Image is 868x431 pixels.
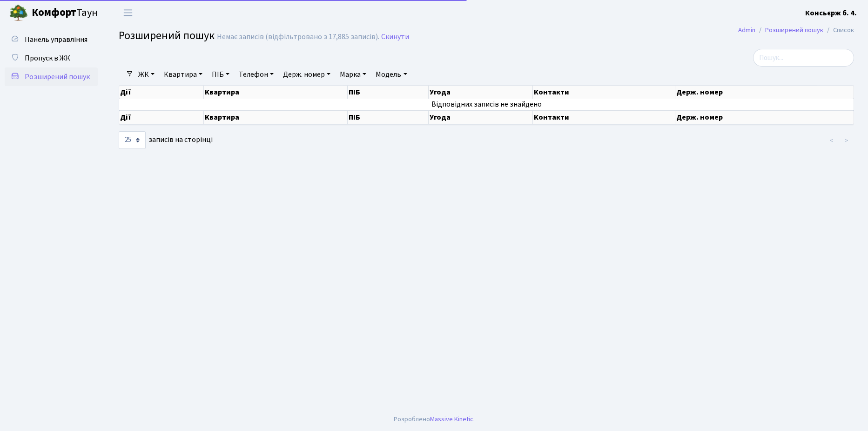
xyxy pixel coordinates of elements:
[805,7,857,19] a: Консьєрж б. 4.
[429,110,533,124] th: Угода
[135,67,158,82] a: ЖК
[724,20,868,40] nav: breadcrumb
[533,86,676,99] th: Контакти
[32,5,76,20] b: Комфорт
[160,67,206,82] a: Квартира
[372,67,410,82] a: Модель
[119,131,213,149] label: записів на сторінці
[533,110,676,124] th: Контакти
[430,414,473,424] a: Massive Kinetic
[5,49,98,67] a: Пропуск в ЖК
[5,67,98,86] a: Розширений пошук
[217,33,379,41] div: Немає записів (відфільтровано з 17,885 записів).
[25,53,70,63] span: Пропуск в ЖК
[765,25,823,35] a: Розширений пошук
[25,34,87,45] span: Панель управління
[119,110,204,124] th: Дії
[116,5,140,20] button: Переключити навігацію
[235,67,277,82] a: Телефон
[208,67,233,82] a: ПІБ
[5,30,98,49] a: Панель управління
[9,4,28,22] img: logo.png
[348,110,429,124] th: ПІБ
[394,414,475,424] div: Розроблено .
[381,33,409,41] a: Скинути
[279,67,334,82] a: Держ. номер
[738,25,755,35] a: Admin
[675,86,854,99] th: Держ. номер
[675,110,854,124] th: Держ. номер
[823,25,854,35] li: Список
[204,110,348,124] th: Квартира
[32,5,98,21] span: Таун
[119,99,854,110] td: Відповідних записів не знайдено
[119,27,215,44] span: Розширений пошук
[336,67,370,82] a: Марка
[119,131,146,149] select: записів на сторінці
[753,49,854,67] input: Пошук...
[119,86,204,99] th: Дії
[429,86,533,99] th: Угода
[204,86,348,99] th: Квартира
[25,72,90,82] span: Розширений пошук
[348,86,429,99] th: ПІБ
